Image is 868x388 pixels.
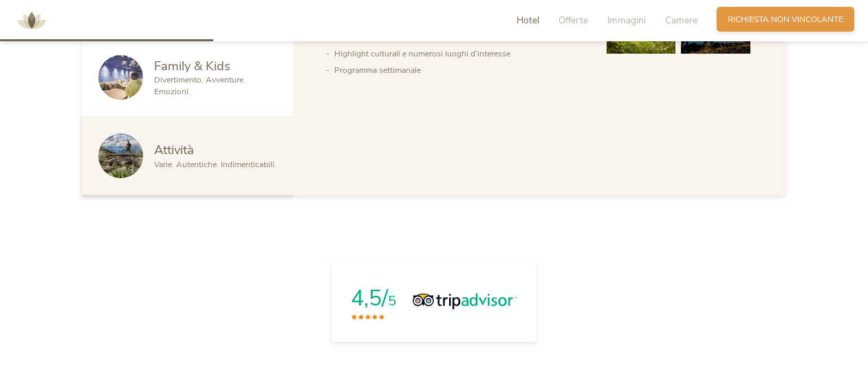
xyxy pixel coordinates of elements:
[665,14,697,27] span: Camere
[154,57,230,74] span: Family & Kids
[334,45,585,62] li: Highlight culturali e numerosi luoghi d’interesse
[728,14,843,25] span: Richiesta non vincolante
[607,14,646,27] span: Immagini
[334,62,585,78] li: Programma settimanale
[388,292,396,310] span: 5
[154,74,246,97] span: Divertimento. Avventure. Emozioni.
[351,283,388,313] span: 4,5/
[517,14,539,27] span: Hotel
[413,291,518,312] img: Tripadvisor
[558,14,588,27] span: Offerte
[332,261,537,342] a: 4,5/5Tripadvisor
[154,159,276,170] span: Varie. Autentiche. Indimenticabili.
[11,17,52,24] a: AMONTI & LUNARIS Wellnessresort
[154,141,194,158] span: Attività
